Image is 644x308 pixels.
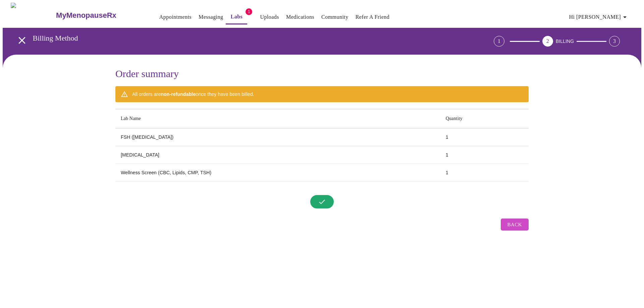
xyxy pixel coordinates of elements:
[115,164,440,182] td: Wellness Screen (CBC, Lipids, CMP, TSH)
[196,10,226,24] button: Messaging
[115,146,440,164] td: [MEDICAL_DATA]
[132,88,254,100] div: All orders are once they have been billed.
[440,164,529,182] td: 1
[353,10,392,24] button: Refer a Friend
[33,34,457,43] h3: Billing Method
[567,10,632,24] button: Hi [PERSON_NAME]
[159,12,192,22] a: Appointments
[11,3,55,28] img: MyMenopauseRx Logo
[12,30,32,50] button: open drawer
[115,109,440,128] th: Lab Name
[319,10,351,24] button: Community
[609,36,620,47] div: 3
[257,10,282,24] button: Uploads
[161,91,196,97] strong: non-refundable
[321,12,348,22] a: Community
[556,39,574,44] span: BILLING
[115,128,440,146] td: FSH ([MEDICAL_DATA])
[231,12,243,21] a: Labs
[542,36,553,47] div: 2
[440,109,529,128] th: Quantity
[569,12,629,22] span: Hi [PERSON_NAME]
[226,10,247,24] button: Labs
[55,4,143,27] a: MyMenopauseRx
[283,10,317,24] button: Medications
[440,128,529,146] td: 1
[507,220,522,229] span: Back
[260,12,279,22] a: Uploads
[246,8,252,15] span: 1
[286,12,314,22] a: Medications
[494,36,504,47] div: 1
[157,10,194,24] button: Appointments
[356,12,390,22] a: Refer a Friend
[56,11,116,20] h3: MyMenopauseRx
[115,68,529,79] h3: Order summary
[199,12,223,22] a: Messaging
[440,146,529,164] td: 1
[501,219,529,231] button: Back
